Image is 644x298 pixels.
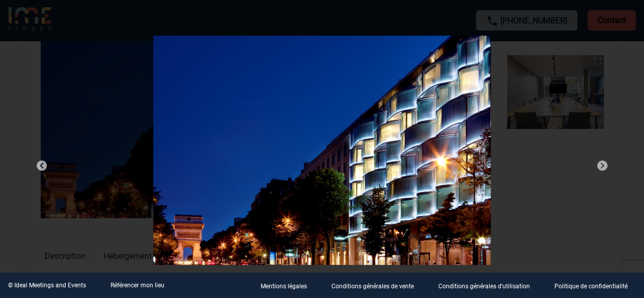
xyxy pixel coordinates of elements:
[438,283,530,290] p: Conditions générales d'utilisation
[261,283,307,290] p: Mentions légales
[110,282,164,289] a: Référencer mon lieu
[430,281,546,290] a: Conditions générales d'utilisation
[554,283,628,290] p: Politique de confidentialité
[253,281,323,290] a: Mentions légales
[546,281,644,290] a: Politique de confidentialité
[323,281,430,290] a: Conditions générales de vente
[331,283,414,290] p: Conditions générales de vente
[8,282,86,289] div: © Ideal Meetings and Events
